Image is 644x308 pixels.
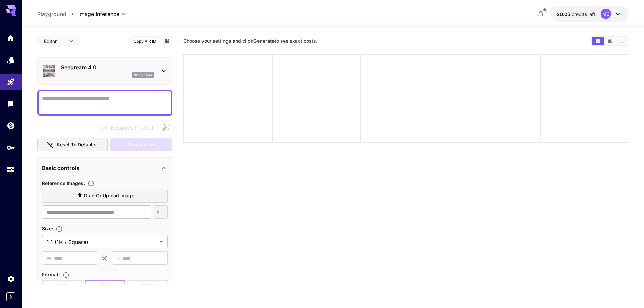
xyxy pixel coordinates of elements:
span: Format : [42,271,60,277]
div: Seedream 4.0seedream4 [42,61,168,81]
div: Models [7,56,15,64]
span: $0.05 [557,11,572,17]
span: Size : [42,226,53,231]
span: credits left [572,11,595,17]
p: Seedream 4.0 [61,63,154,71]
div: $0.05 [557,10,595,18]
button: Copy AIR ID [129,36,160,46]
span: Reference Images : [42,180,85,186]
span: Image Inference [78,10,119,18]
button: Show media in video view [604,37,616,45]
div: ME [601,9,611,19]
div: Settings [7,275,15,283]
button: $0.05ME [550,6,628,22]
div: Show media in grid viewShow media in video viewShow media in list view [591,36,628,46]
button: Reset to defaults [37,138,108,152]
span: 1:1 (1K / Square) [47,238,157,246]
div: Library [7,99,15,108]
a: Playground [37,10,66,18]
div: Playground [7,78,15,86]
p: seedream4 [134,73,152,78]
span: Drag or upload image [84,192,134,200]
div: API Keys [7,143,15,152]
button: Upload a reference image to guide the result. This is needed for Image-to-Image or Inpainting. Su... [85,180,97,187]
nav: breadcrumb [37,10,78,18]
span: H [116,254,120,262]
span: Editor [44,38,65,45]
button: Add to library [164,37,170,45]
b: Generate [253,38,275,44]
span: Choose your settings and click to see exact costs. [183,38,317,44]
button: Adjust the dimensions of the generated image by specifying its width and height in pixels, or sel... [53,226,65,232]
span: Negative Prompt [111,124,153,132]
div: Home [7,34,15,42]
div: Usage [7,165,15,174]
button: Show media in grid view [592,37,604,45]
span: W [47,254,51,262]
p: Basic controls [42,164,79,172]
label: Drag or upload image [42,189,168,203]
button: Show media in list view [616,37,628,45]
button: Expand sidebar [6,292,15,301]
button: Choose the file format for the output image. [60,271,72,278]
div: Basic controls [42,160,168,176]
div: Wallet [7,121,15,130]
span: Negative prompts are not compatible with the selected model. [97,123,159,132]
